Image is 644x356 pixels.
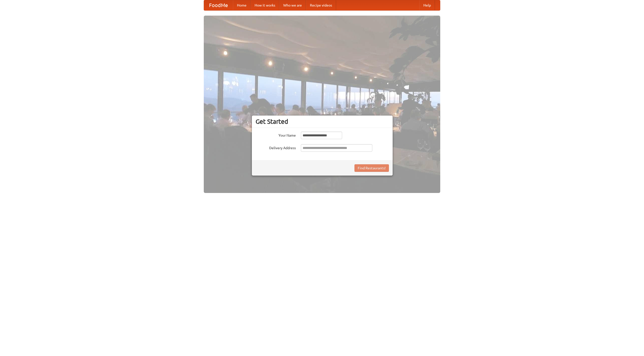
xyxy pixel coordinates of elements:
a: Recipe videos [306,0,336,10]
a: Home [233,0,251,10]
a: FoodMe [204,0,233,10]
a: Help [419,0,435,10]
label: Delivery Address [256,144,296,150]
button: Find Restaurants! [354,164,389,172]
label: Your Name [256,132,296,138]
h3: Get Started [256,118,389,125]
a: How it works [251,0,279,10]
a: Who we are [279,0,306,10]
